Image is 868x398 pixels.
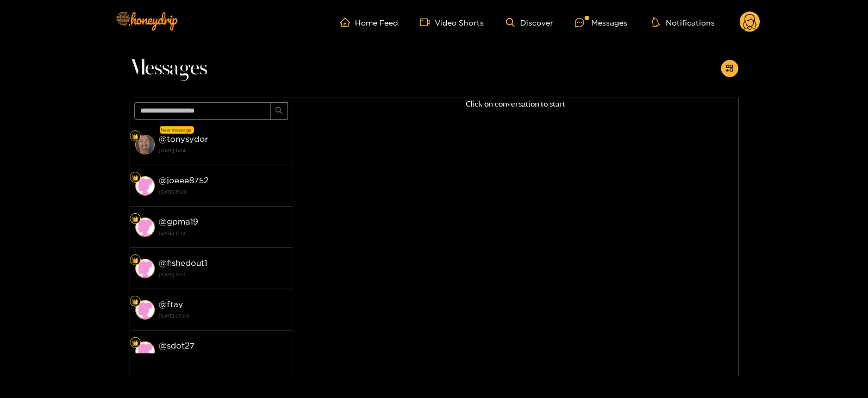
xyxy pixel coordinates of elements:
[159,228,288,238] strong: [DATE] 17:13
[159,352,288,362] strong: [DATE] 09:30
[160,126,194,134] div: New message
[159,300,184,309] strong: @ ftay
[132,133,139,140] img: Fan Level
[293,98,739,110] p: Click on conversation to start
[159,270,288,279] strong: [DATE] 21:13
[575,16,627,29] div: Messages
[420,17,484,27] a: Video Shorts
[159,187,288,197] strong: [DATE] 15:28
[135,135,155,154] img: conversation
[726,64,734,73] span: appstore-add
[130,55,208,82] span: Messages
[159,146,288,156] strong: [DATE] 14:14
[271,102,288,120] button: search
[159,217,199,226] strong: @ gpma19
[649,17,718,28] button: Notifications
[506,18,553,27] a: Discover
[159,134,209,144] strong: @ tonysydor
[135,176,155,196] img: conversation
[132,340,139,346] img: Fan Level
[340,17,398,27] a: Home Feed
[132,216,139,222] img: Fan Level
[159,258,208,268] strong: @ fishedout1
[721,60,739,77] button: appstore-add
[159,341,195,350] strong: @ sdot27
[132,257,139,264] img: Fan Level
[340,17,355,27] span: home
[420,17,435,27] span: video-camera
[132,298,139,305] img: Fan Level
[275,107,283,116] span: search
[159,311,288,321] strong: [DATE] 03:00
[132,175,139,181] img: Fan Level
[135,300,155,320] img: conversation
[135,341,155,361] img: conversation
[135,217,155,237] img: conversation
[159,176,209,185] strong: @ joeee8752
[135,259,155,278] img: conversation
